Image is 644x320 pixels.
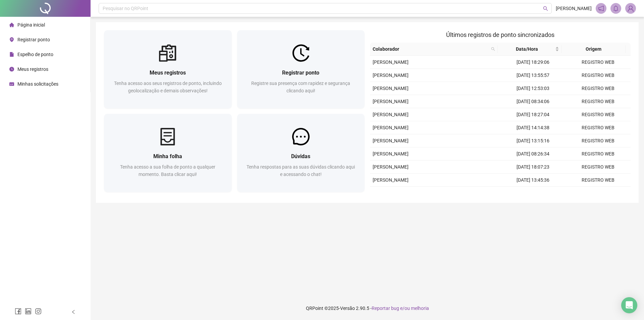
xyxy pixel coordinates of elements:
span: [PERSON_NAME] [373,86,409,91]
span: [PERSON_NAME] [373,177,409,183]
span: Tenha acesso aos seus registros de ponto, incluindo geolocalização e demais observações! [114,81,222,93]
span: [PERSON_NAME] [373,151,409,156]
span: bell [613,5,619,11]
td: REGISTRO WEB [566,121,631,134]
a: Meus registrosTenha acesso aos seus registros de ponto, incluindo geolocalização e demais observa... [104,30,232,108]
span: Minha folha [153,153,182,159]
td: [DATE] 18:27:04 [500,108,566,121]
td: [DATE] 18:29:06 [500,56,566,69]
span: Página inicial [17,22,45,28]
span: environment [9,37,14,42]
img: 84180 [626,3,636,13]
span: clock-circle [9,67,14,72]
td: REGISTRO WEB [566,161,631,174]
td: [DATE] 08:26:34 [500,147,566,161]
span: Dúvidas [291,153,310,159]
td: REGISTRO WEB [566,108,631,121]
td: REGISTRO WEB [566,174,631,187]
a: Registrar pontoRegistre sua presença com rapidez e segurança clicando aqui! [237,30,365,108]
span: [PERSON_NAME] [373,125,409,130]
span: Minhas solicitações [17,81,58,87]
td: [DATE] 12:42:31 [500,187,566,200]
td: REGISTRO WEB [566,82,631,95]
th: Origem [562,43,626,56]
th: Data/Hora [498,43,562,56]
td: [DATE] 13:45:36 [500,174,566,187]
footer: QRPoint © 2025 - 2.90.5 - [91,296,644,320]
span: [PERSON_NAME] [373,138,409,143]
span: Reportar bug e/ou melhoria [372,306,429,311]
span: [PERSON_NAME] [373,99,409,104]
span: schedule [9,82,14,86]
span: Registrar ponto [17,37,50,42]
span: search [543,6,548,11]
div: Open Intercom Messenger [621,297,637,313]
td: [DATE] 13:55:57 [500,69,566,82]
span: instagram [35,308,42,315]
span: notification [598,5,604,11]
span: Registrar ponto [282,70,319,76]
td: [DATE] 13:15:16 [500,134,566,147]
td: REGISTRO WEB [566,147,631,161]
td: [DATE] 08:34:06 [500,95,566,108]
span: [PERSON_NAME] [373,59,409,65]
td: REGISTRO WEB [566,56,631,69]
span: [PERSON_NAME] [373,112,409,117]
span: Data/Hora [500,45,554,53]
a: DúvidasTenha respostas para as suas dúvidas clicando aqui e acessando o chat! [237,114,365,192]
span: Meus registros [150,70,186,76]
span: [PERSON_NAME] [373,164,409,170]
td: REGISTRO WEB [566,95,631,108]
span: Tenha respostas para as suas dúvidas clicando aqui e acessando o chat! [247,164,355,177]
td: REGISTRO WEB [566,69,631,82]
span: left [71,310,76,314]
td: [DATE] 18:07:23 [500,161,566,174]
span: Registre sua presença com rapidez e segurança clicando aqui! [251,81,350,93]
td: REGISTRO WEB [566,187,631,200]
span: [PERSON_NAME] [373,73,409,78]
span: [PERSON_NAME] [556,5,592,12]
span: Últimos registros de ponto sincronizados [446,31,554,38]
span: Tenha acesso a sua folha de ponto a qualquer momento. Basta clicar aqui! [120,164,215,177]
span: file [9,52,14,57]
td: REGISTRO WEB [566,134,631,147]
span: Espelho de ponto [17,52,53,57]
span: Meus registros [17,66,48,72]
span: search [491,47,495,51]
span: Versão [340,306,355,311]
a: Minha folhaTenha acesso a sua folha de ponto a qualquer momento. Basta clicar aqui! [104,114,232,192]
td: [DATE] 14:14:38 [500,121,566,134]
span: linkedin [25,308,32,315]
td: [DATE] 12:53:03 [500,82,566,95]
span: Colaborador [373,45,488,53]
span: search [490,44,496,54]
span: facebook [15,308,21,315]
span: home [9,22,14,27]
